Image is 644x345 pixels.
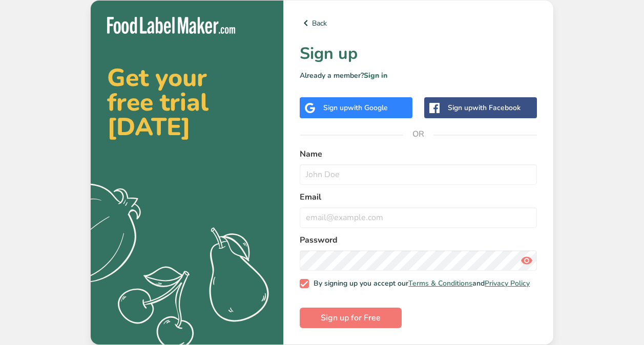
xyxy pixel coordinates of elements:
[321,312,381,324] span: Sign up for Free
[300,164,537,185] input: John Doe
[408,278,472,288] a: Terms & Conditions
[309,279,530,288] span: By signing up you accept our and
[448,102,521,113] div: Sign up
[485,278,530,288] a: Privacy Policy
[300,191,537,203] label: Email
[300,41,537,66] h1: Sign up
[364,71,387,80] a: Sign in
[107,66,267,139] h2: Get your free trial [DATE]
[403,119,434,149] span: OR
[300,17,537,29] a: Back
[107,17,235,34] img: Food Label Maker
[300,308,402,328] button: Sign up for Free
[300,70,537,81] p: Already a member?
[472,103,521,113] span: with Facebook
[348,103,388,113] span: with Google
[300,207,537,228] input: email@example.com
[323,102,388,113] div: Sign up
[300,148,537,160] label: Name
[300,234,537,246] label: Password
